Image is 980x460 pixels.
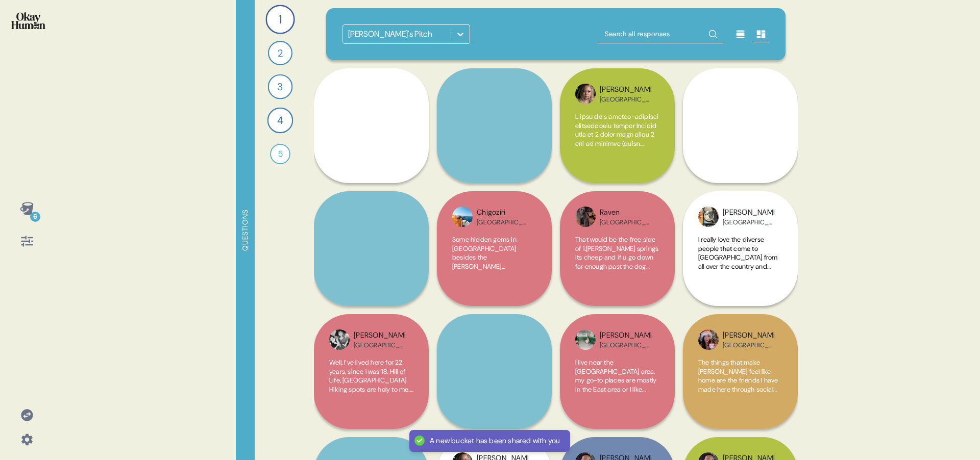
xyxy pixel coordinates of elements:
input: Search all responses [597,25,724,43]
div: [GEOGRAPHIC_DATA], [GEOGRAPHIC_DATA] [600,341,651,349]
div: [GEOGRAPHIC_DATA], [GEOGRAPHIC_DATA] [723,341,774,349]
div: [GEOGRAPHIC_DATA], [GEOGRAPHIC_DATA] [600,95,651,104]
img: profilepic_24726451183673323.jpg [575,329,596,350]
div: A new bucket has been shared with you [430,436,560,446]
div: [PERSON_NAME] [600,330,651,341]
img: profilepic_24853728340905323.jpg [698,207,719,227]
div: 2 [268,41,292,65]
div: Raven [600,207,651,218]
div: [PERSON_NAME] [600,84,651,95]
img: okayhuman.3b1b6348.png [11,12,45,29]
div: Chigoziri [477,207,528,218]
img: profilepic_24094325693578272.jpg [575,84,596,104]
img: profilepic_24582008994812953.jpg [698,329,719,350]
div: [PERSON_NAME] [723,207,774,218]
div: 1 [265,5,295,34]
div: 3 [268,74,293,99]
div: 5 [270,144,290,164]
div: [PERSON_NAME]'s Pitch [348,28,432,40]
img: profilepic_24998937013073151.jpg [452,207,473,227]
div: [GEOGRAPHIC_DATA], [GEOGRAPHIC_DATA] [723,218,774,226]
div: 6 [30,212,40,222]
img: profilepic_24572469155759905.jpg [575,207,596,227]
div: 4 [267,108,293,134]
div: [GEOGRAPHIC_DATA], [GEOGRAPHIC_DATA] [600,218,651,226]
div: [GEOGRAPHIC_DATA], [GEOGRAPHIC_DATA] [477,218,528,226]
div: [GEOGRAPHIC_DATA], [GEOGRAPHIC_DATA] [354,341,405,349]
div: [PERSON_NAME] [354,330,405,341]
img: profilepic_24756840297292086.jpg [329,329,350,350]
div: [PERSON_NAME] [723,330,774,341]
